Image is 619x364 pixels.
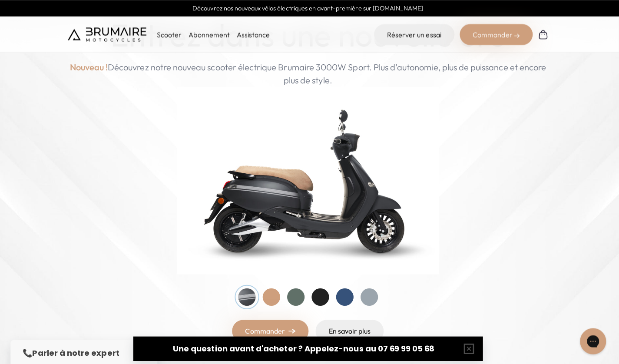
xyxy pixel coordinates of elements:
iframe: Gorgias live chat messenger [576,323,610,355]
a: Abonnement [191,30,232,39]
a: Assistance [239,30,272,39]
p: Scooter [159,29,184,40]
a: Commander [234,318,310,341]
a: Réserver un essai [375,24,455,45]
img: right-arrow-2.png [515,33,520,38]
h1: Entrez dans une nouvelle ère [113,17,506,53]
img: Panier [538,29,549,40]
span: Nouveau ! [73,60,111,73]
img: Brumaire Motocycles [71,27,149,41]
img: right-arrow.png [290,327,297,332]
a: En savoir plus [317,318,385,341]
p: Découvrez notre nouveau scooter électrique Brumaire 3000W Sport. Plus d'autonomie, plus de puissa... [71,60,549,86]
div: Commander [460,24,533,45]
